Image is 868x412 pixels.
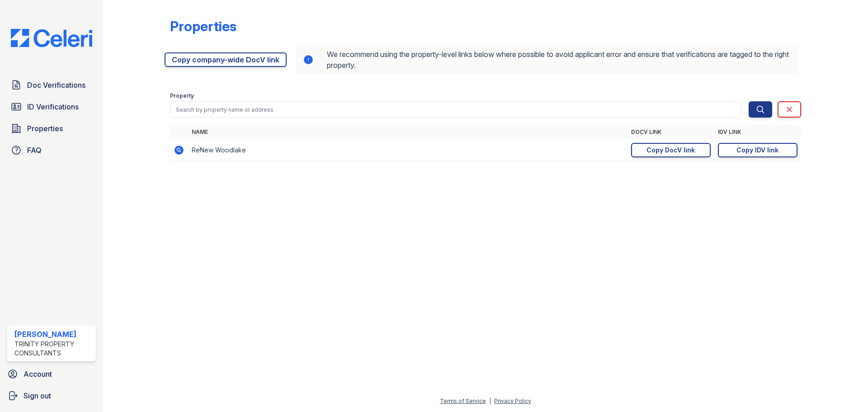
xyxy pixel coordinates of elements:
a: Doc Verifications [7,76,96,94]
th: Name [188,125,627,139]
input: Search by property name or address [170,101,741,118]
div: We recommend using the property-level links below where possible to avoid applicant error and ens... [296,45,797,74]
a: Copy company-wide DocV link [165,52,287,67]
div: Properties [170,18,236,34]
span: Doc Verifications [27,80,85,90]
div: Trinity Property Consultants [14,340,92,358]
a: Account [4,365,99,383]
span: Sign out [24,390,51,401]
div: Copy IDV link [736,146,778,155]
div: [PERSON_NAME] [14,329,92,340]
a: Copy IDV link [718,143,797,157]
span: Properties [27,123,63,134]
a: ID Verifications [7,98,96,116]
label: Property [170,92,194,99]
a: Terms of Service [440,398,486,404]
div: | [489,398,491,404]
a: Privacy Policy [494,398,531,404]
a: Copy DocV link [631,143,711,157]
div: Copy DocV link [646,146,695,155]
a: Sign out [4,387,99,405]
span: Account [24,369,52,379]
a: FAQ [7,141,96,159]
th: IDV Link [714,125,801,139]
span: ID Verifications [27,101,79,112]
td: ReNew Woodlake [188,139,627,161]
a: Properties [7,119,96,137]
th: DocV Link [627,125,714,139]
img: CE_Logo_Blue-a8612792a0a2168367f1c8372b55b34899dd931a85d93a1a3d3e32e68fde9ad4.png [4,29,99,47]
span: FAQ [27,145,42,156]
